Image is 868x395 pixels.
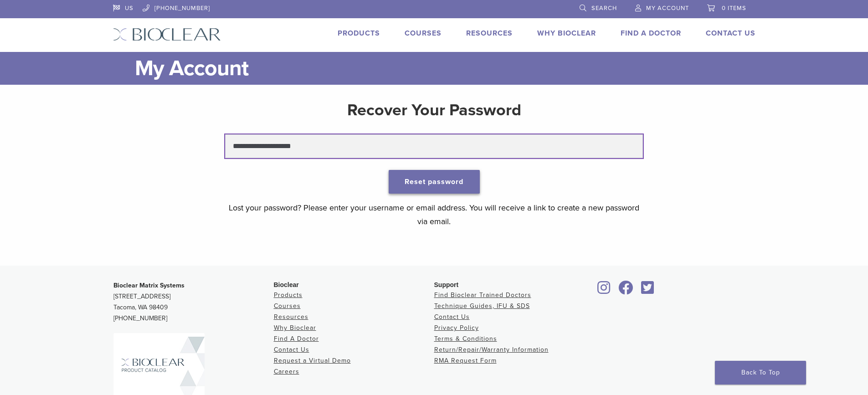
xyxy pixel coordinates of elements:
[225,201,643,228] p: Lost your password? Please enter your username or email address. You will receive a link to creat...
[274,368,299,375] a: Careers
[274,335,319,343] a: Find A Doctor
[434,324,479,332] a: Privacy Policy
[274,357,351,364] a: Request a Virtual Demo
[405,29,442,38] a: Courses
[595,286,614,295] a: Bioclear
[591,5,617,12] span: Search
[434,313,470,321] a: Contact Us
[113,282,185,289] strong: Bioclear Matrix Systems
[434,281,459,288] span: Support
[434,302,530,310] a: Technique Guides, IFU & SDS
[135,52,755,85] h1: My Account
[434,335,497,343] a: Terms & Conditions
[274,324,316,332] a: Why Bioclear
[616,286,637,295] a: Bioclear
[466,29,513,38] a: Resources
[621,29,681,38] a: Find A Doctor
[389,170,480,194] button: Reset password
[113,28,221,41] img: Bioclear
[638,286,657,295] a: Bioclear
[722,5,746,12] span: 0 items
[715,361,806,385] a: Back To Top
[274,291,303,299] a: Products
[225,99,643,121] h2: Recover Your Password
[434,291,531,299] a: Find Bioclear Trained Doctors
[274,313,308,321] a: Resources
[537,29,596,38] a: Why Bioclear
[274,346,309,354] a: Contact Us
[113,280,274,324] p: [STREET_ADDRESS] Tacoma, WA 98409 [PHONE_NUMBER]
[274,281,299,288] span: Bioclear
[274,302,301,310] a: Courses
[706,29,755,38] a: Contact Us
[338,29,380,38] a: Products
[646,5,689,12] span: My Account
[434,346,549,354] a: Return/Repair/Warranty Information
[434,357,497,364] a: RMA Request Form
